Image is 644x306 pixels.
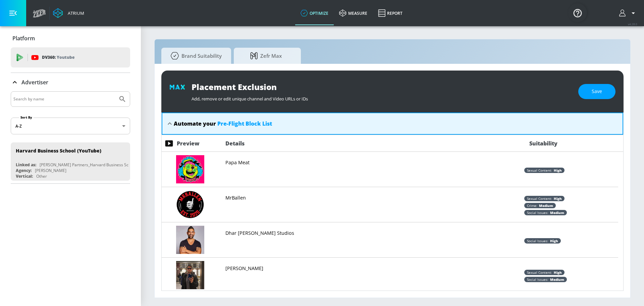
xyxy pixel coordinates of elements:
[11,47,130,68] div: DV360: Youtube
[552,168,562,173] span: high
[65,10,84,16] div: Atrium
[225,159,250,166] a: Papa Meat
[628,22,637,26] span: v 4.28.0
[21,79,48,86] p: Advertiser
[527,210,548,215] span: Social Issues :
[537,203,553,208] span: medium
[42,54,74,61] p: DV360:
[552,196,562,201] span: high
[13,95,115,103] input: Search by name
[373,1,408,25] a: Report
[225,230,294,236] p: Dhar [PERSON_NAME] Studios
[174,120,272,127] div: Automate your
[11,73,130,92] div: Advertiser
[225,264,263,272] a: [PERSON_NAME]
[240,48,291,64] span: Zefr Max
[592,87,602,96] span: Save
[176,261,204,289] img: UC5AQEUAwCh1sGDvkQtkDWUQ
[16,173,33,179] div: Vertical:
[225,194,246,201] a: MrBallen
[548,210,564,215] span: medium
[176,155,204,183] img: UCYF1kiTFCcYPqGTqXKt3JJg
[11,118,130,134] div: A-Z
[162,113,623,135] div: Automate your Pre-Flight Block List
[16,168,32,173] div: Agency:
[527,203,537,208] span: Crime :
[225,265,263,272] p: [PERSON_NAME]
[578,84,615,99] button: Save
[168,48,222,64] span: Brand Suitability
[334,1,373,25] a: measure
[36,173,47,179] div: Other
[225,229,294,236] a: Dhar [PERSON_NAME] Studios
[177,140,200,147] span: Preview
[11,142,130,181] div: Harvard Business School (YouTube)Linked as:[PERSON_NAME] Partners_Harvard Business School _Canada...
[12,35,35,42] p: Platform
[11,91,130,183] div: Advertiser
[40,162,186,168] div: [PERSON_NAME] Partners_Harvard Business School _Canada_YouTube_DV360
[16,147,101,154] div: Harvard Business School (YouTube)
[176,226,204,254] img: UC_hK9fOxyy_TM8FJGXIyG8Q
[176,190,204,219] img: UCtPrkXdtCM5DACLufB9jbsA
[527,196,552,201] span: Sexual Content :
[552,270,562,275] span: high
[548,277,564,282] span: medium
[192,92,572,102] div: Add, remove or edit unique channel and Video URLs or IDs
[225,194,246,201] p: MrBallen
[225,159,250,166] p: Papa Meat
[53,8,84,18] a: Atrium
[11,29,130,48] div: Platform
[527,277,548,282] span: Social Issues :
[568,3,587,22] button: Open Resource Center
[16,162,36,168] div: Linked as:
[548,238,558,243] span: high
[19,115,34,120] label: Sort By
[527,238,548,243] span: Social Issues :
[295,1,334,25] a: optimize
[527,270,552,275] span: Sexual Content :
[217,120,272,127] span: Pre-Flight Block List
[225,140,245,147] span: Details
[527,168,552,173] span: Sexual Content :
[529,140,557,147] span: Suitability
[57,54,74,61] p: Youtube
[35,168,66,173] div: [PERSON_NAME]
[192,81,572,92] div: Placement Exclusion
[11,140,130,183] nav: list of Advertiser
